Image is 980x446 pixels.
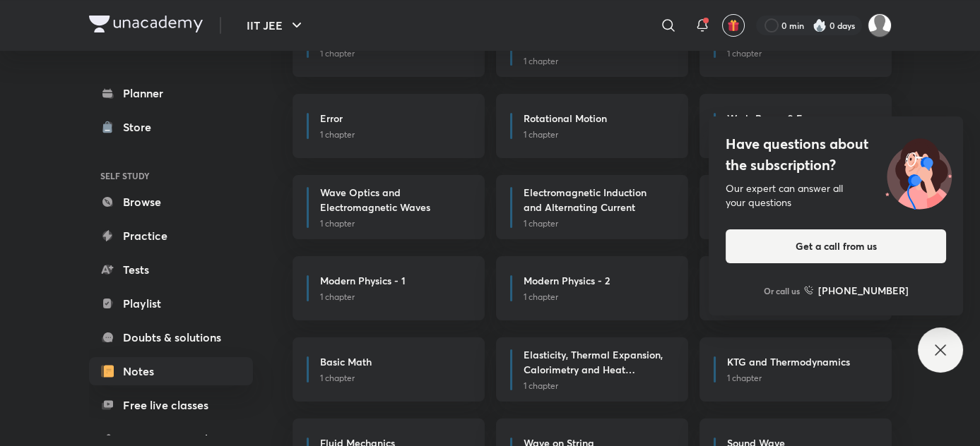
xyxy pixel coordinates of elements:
div: Store [123,119,160,135]
h6: Modern Physics - 1 [320,273,406,288]
h6: KTG and Thermodynamics [727,354,850,369]
a: Notes [89,357,253,385]
p: 1 chapter [320,217,467,230]
h6: [PHONE_NUMBER] [818,283,909,298]
p: 1 chapter [524,291,671,303]
p: 1 chapter [727,47,874,60]
a: Free live classes [89,391,253,419]
a: Company Logo [89,16,203,36]
h6: Wave Optics and Electromagnetic Waves [320,185,461,215]
a: Playlist [89,289,253,318]
a: Tests [89,255,253,284]
p: 1 chapter [320,372,467,385]
a: Planner [89,79,253,107]
h6: SELF STUDY [89,164,253,188]
a: Browse [89,188,253,216]
a: Doubts & solutions [89,323,253,351]
p: Or call us [764,284,800,297]
button: avatar [722,14,745,37]
p: 1 chapter [524,128,671,141]
img: avatar [727,19,740,32]
h6: Elasticity, Thermal Expansion, Calorimetry and Heat Transfer [524,347,665,377]
p: 1 chapter [727,372,874,385]
p: 1 chapter [524,217,671,230]
img: Company Logo [89,16,203,32]
h6: Error [320,111,343,126]
p: 1 chapter [524,380,671,392]
h6: Basic Math [320,354,372,369]
h6: Work, Power & Energy [727,111,829,126]
img: streak [813,18,827,32]
a: Practice [89,222,253,250]
img: Vijay [868,13,892,37]
img: ttu_illustration_new.svg [874,133,963,210]
a: Store [89,113,253,141]
h4: Have questions about the subscription? [726,133,946,176]
h6: Electromagnetic Induction and Alternating Current [524,185,665,215]
button: IIT JEE [238,11,314,40]
button: Get a call from us [726,229,946,263]
h6: Rotational Motion [524,111,607,126]
h6: Modern Physics - 2 [524,273,610,288]
a: [PHONE_NUMBER] [804,283,909,298]
p: 1 chapter [320,47,467,60]
p: 1 chapter [320,291,467,303]
div: Our expert can answer all your questions [726,181,946,210]
p: 1 chapter [320,128,467,141]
